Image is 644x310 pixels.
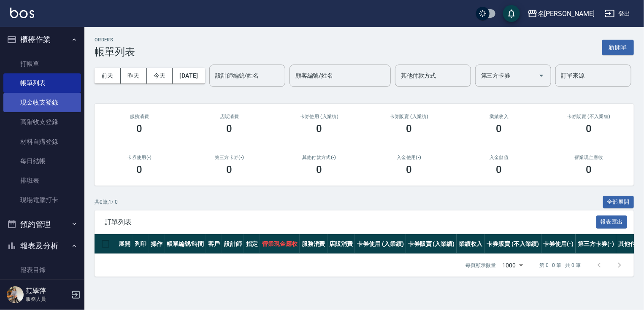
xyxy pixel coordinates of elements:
h3: 0 [406,123,412,135]
th: 卡券販賣 (不入業績) [484,234,541,254]
button: 櫃檯作業 [3,29,81,51]
a: 現金收支登錄 [3,93,81,112]
h3: 帳單列表 [95,46,135,58]
h3: 0 [137,164,143,175]
button: 名[PERSON_NAME] [524,5,598,22]
th: 展開 [116,234,133,254]
th: 操作 [149,234,165,254]
button: 今天 [147,68,173,84]
th: 卡券使用(-) [541,234,576,254]
img: Logo [10,8,34,18]
th: 設計師 [222,234,244,254]
h3: 0 [586,164,592,175]
h2: ORDERS [95,37,135,43]
div: 名[PERSON_NAME] [538,8,595,19]
h3: 0 [317,164,322,175]
a: 報表目錄 [3,260,81,280]
th: 服務消費 [300,234,327,254]
button: 報表匯出 [596,216,628,229]
p: 每頁顯示數量 [465,261,496,269]
h3: 服務消費 [105,114,174,119]
button: 預約管理 [3,213,81,235]
h3: 0 [586,123,592,135]
a: 打帳單 [3,54,81,73]
h2: 業績收入 [464,114,534,119]
p: 服務人員 [26,295,69,303]
h5: 范翠萍 [26,287,69,295]
a: 帳單列表 [3,73,81,93]
a: 現場電腦打卡 [3,190,81,210]
h3: 0 [137,123,143,135]
th: 帳單編號/時間 [165,234,206,254]
h2: 卡券販賣 (入業績) [374,114,444,119]
h2: 卡券使用(-) [105,155,174,160]
button: 新開單 [602,40,634,55]
div: 1000 [499,254,526,277]
button: save [503,5,520,22]
th: 第三方卡券(-) [576,234,616,254]
button: 報表及分析 [3,235,81,257]
span: 訂單列表 [105,218,596,226]
a: 報表匯出 [596,218,628,226]
th: 店販消費 [327,234,355,254]
th: 指定 [244,234,260,254]
a: 新開單 [602,43,634,51]
h2: 店販消費 [195,114,264,119]
h2: 營業現金應收 [554,155,624,160]
h2: 其他付款方式(-) [284,155,354,160]
p: 共 0 筆, 1 / 0 [95,198,118,206]
img: Person [7,286,24,303]
button: 全部展開 [603,196,634,209]
h2: 卡券使用 (入業績) [284,114,354,119]
button: Open [535,69,548,82]
button: 前天 [95,68,121,84]
h2: 卡券販賣 (不入業績) [554,114,624,119]
a: 每日結帳 [3,151,81,171]
h3: 0 [496,123,502,135]
th: 卡券販賣 (入業績) [406,234,457,254]
h2: 入金使用(-) [374,155,444,160]
a: 排班表 [3,171,81,190]
button: 登出 [601,6,634,22]
button: 昨天 [121,68,147,84]
h3: 0 [227,123,233,135]
th: 營業現金應收 [260,234,300,254]
h3: 0 [406,164,412,175]
th: 客戶 [206,234,222,254]
th: 業績收入 [457,234,484,254]
p: 第 0–0 筆 共 0 筆 [540,261,581,269]
th: 卡券使用 (入業績) [355,234,406,254]
a: 高階收支登錄 [3,112,81,132]
h3: 0 [227,164,233,175]
button: [DATE] [173,68,205,84]
h3: 0 [496,164,502,175]
h2: 入金儲值 [464,155,534,160]
th: 列印 [133,234,149,254]
h2: 第三方卡券(-) [195,155,264,160]
a: 材料自購登錄 [3,132,81,151]
h3: 0 [317,123,322,135]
